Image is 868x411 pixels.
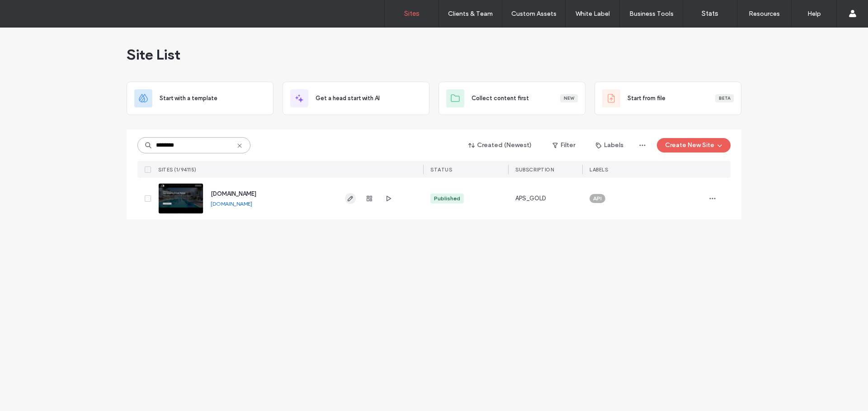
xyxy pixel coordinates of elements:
span: Site List [127,46,180,64]
div: Start with a template [127,82,274,115]
label: Resources [749,10,780,18]
button: Created (Newest) [461,138,540,152]
label: Stats [702,9,718,18]
div: Published [434,194,460,203]
button: Labels [588,138,632,152]
a: [DOMAIN_NAME] [211,190,256,197]
label: Business Tools [629,10,674,18]
span: API [593,194,602,203]
a: [DOMAIN_NAME] [211,200,252,207]
label: Help [807,10,821,18]
span: Start from file [627,94,665,103]
div: Get a head start with AI [283,82,429,115]
div: Collect content firstNew [439,82,585,115]
label: Clients & Team [448,10,493,18]
span: SUBSCRIPTION [515,166,554,173]
label: White Label [576,10,610,18]
label: Sites [404,9,420,18]
button: Filter [543,138,584,152]
span: APS_GOLD [515,194,546,203]
span: SITES (1/94115) [158,166,197,173]
span: Start with a template [160,94,217,103]
span: Get a head start with AI [316,94,380,103]
span: Help [20,6,39,14]
label: Custom Assets [511,10,557,18]
span: STATUS [430,166,452,173]
button: Create New Site [657,138,731,152]
span: Collect content first [472,94,529,103]
span: LABELS [590,166,608,173]
div: Start from fileBeta [594,82,741,115]
div: New [560,94,578,102]
div: Beta [715,94,734,102]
